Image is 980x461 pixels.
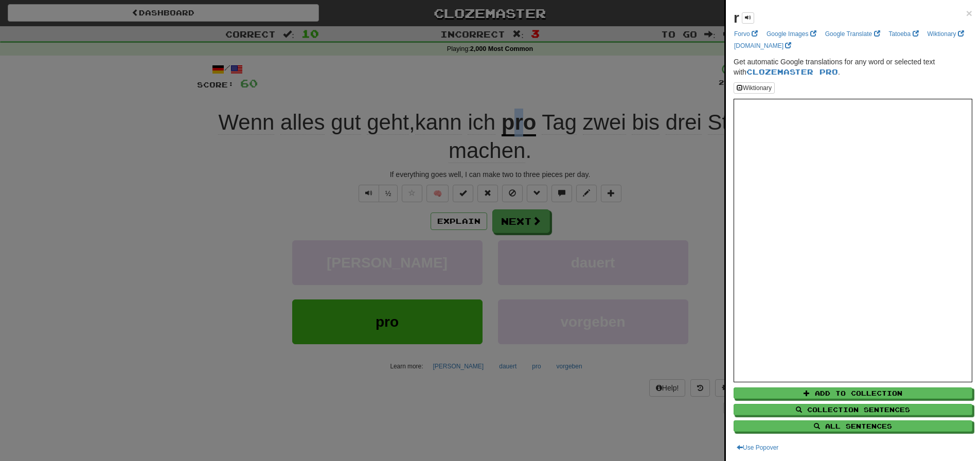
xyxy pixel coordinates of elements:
span: × [966,7,972,19]
a: Google Images [763,28,819,40]
button: Close [966,8,972,19]
p: Get automatic Google translations for any word or selected text with . [734,57,972,77]
strong: r [734,10,739,26]
a: Clozemaster Pro [746,67,838,76]
button: All Sentences [734,420,972,432]
a: [DOMAIN_NAME] [731,40,794,51]
a: Wiktionary [924,28,967,40]
a: Tatoeba [886,28,922,40]
button: Add to Collection [734,387,972,399]
button: Wiktionary [734,82,775,94]
button: Collection Sentences [734,404,972,415]
a: Google Translate [822,28,883,40]
button: Use Popover [734,442,781,453]
a: Forvo [731,28,761,40]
